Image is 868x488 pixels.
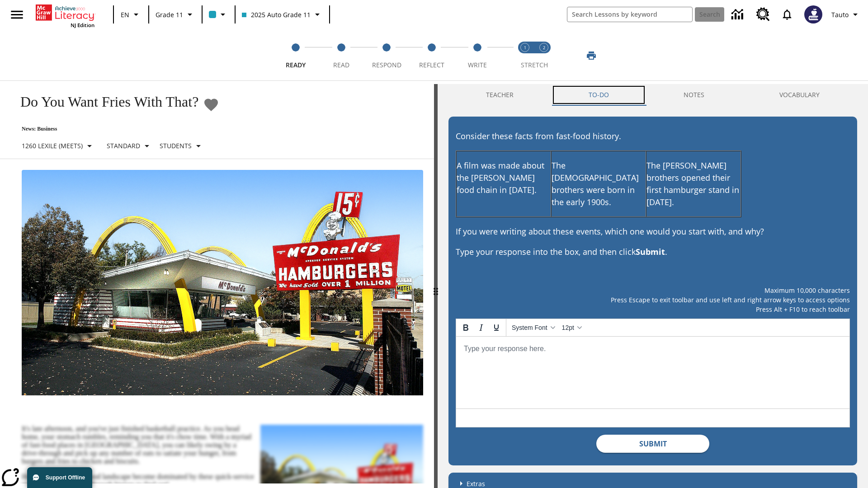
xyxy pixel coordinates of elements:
[205,6,232,23] button: Class color is light blue. Change class color
[152,6,199,23] button: Grade: Grade 11, Select a grade
[103,138,156,154] button: Scaffolds, Standard
[269,31,322,80] button: Ready step 1 of 5
[524,45,526,51] text: 1
[551,84,646,106] button: TO-DO
[203,97,219,113] button: Add to Favorites - Do You Want Fries With That?
[156,138,208,154] button: Select Student
[71,22,94,28] span: NJ Edition
[117,6,146,23] button: Language: EN, Select a language
[828,6,864,23] button: Profile/Settings
[434,84,438,488] div: Press Enter or Spacebar and then press right and left arrow keys to move the slider
[473,320,489,335] button: Italic
[799,3,828,26] button: Select a new avatar
[27,467,92,488] button: Support Offline
[646,84,742,106] button: NOTES
[726,2,751,27] a: Data Center
[804,5,822,23] img: Avatar
[531,31,557,80] button: Stretch Respond step 2 of 2
[456,337,849,408] iframe: Reach text area
[36,3,94,28] div: Home
[419,61,444,69] span: Reflect
[456,246,850,258] p: Type your response into the box, and then click .
[451,31,504,80] button: Write step 5 of 5
[46,474,85,481] span: Support Offline
[242,10,311,19] span: 2025 Auto Grade 11
[751,2,775,27] a: Resource Center, Will open in new tab
[456,130,850,142] p: Consider these facts from fast-food history.
[18,138,99,154] button: Select Lexile, 1260 Lexile (Meets)
[742,84,857,106] button: VOCABULARY
[508,320,558,335] button: Fonts
[512,31,538,80] button: Stretch Read step 1 of 2
[562,324,574,331] span: 12pt
[468,61,487,69] span: Write
[286,61,306,69] span: Ready
[558,320,585,335] button: Font sizes
[457,160,551,196] p: A film was made about the [PERSON_NAME] food chain in [DATE].
[512,324,547,331] span: System Font
[160,141,192,150] p: Students
[456,225,850,238] p: If you were writing about these events, which one would you start with, and why?
[567,7,692,22] input: search field
[333,61,349,69] span: Read
[448,84,857,106] div: Instructional Panel Tabs
[646,160,741,208] p: The [PERSON_NAME] brothers opened their first hamburger stand in [DATE].
[315,31,367,80] button: Read step 2 of 5
[11,126,219,132] p: News: Business
[775,3,799,26] a: Notifications
[22,141,83,150] p: 1260 Lexile (Meets)
[372,61,401,69] span: Respond
[121,10,129,19] span: EN
[4,1,30,28] button: Open side menu
[831,10,849,19] span: Tauto
[156,10,183,19] span: Grade 11
[543,45,545,51] text: 2
[456,286,850,295] p: Maximum 10,000 characters
[489,320,504,335] button: Underline
[22,170,423,396] img: One of the first McDonald's stores, with the iconic red sign and golden arches.
[238,6,326,23] button: Class: 2025 Auto Grade 11, Select your class
[596,435,709,453] button: Submit
[107,141,140,150] p: Standard
[577,47,606,64] button: Print
[521,61,548,69] span: STRETCH
[456,295,850,305] p: Press Escape to exit toolbar and use left and right arrow keys to access options
[458,320,473,335] button: Bold
[11,94,198,110] h1: Do You Want Fries With That?
[360,31,413,80] button: Respond step 3 of 5
[406,31,458,80] button: Reflect step 4 of 5
[438,84,868,488] div: activity
[552,160,646,208] p: The [DEMOGRAPHIC_DATA] brothers were born in the early 1900s.
[448,84,551,106] button: Teacher
[456,305,850,314] p: Press Alt + F10 to reach toolbar
[636,246,665,257] strong: Submit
